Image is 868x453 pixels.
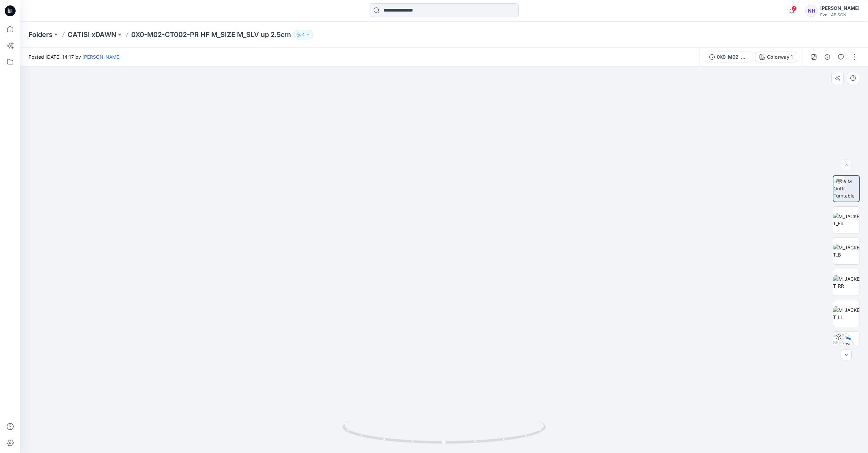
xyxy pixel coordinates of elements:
div: Evo LAB SGN [820,12,860,17]
img: BW M Outfit Turntable [833,178,859,199]
a: [PERSON_NAME] [82,54,121,60]
span: Posted [DATE] 14:17 by [28,53,121,60]
img: M_JACKET_B [833,244,860,258]
div: NH [805,5,817,17]
img: M_JACKET_LL [833,306,860,321]
div: Colorway 1 [767,53,793,61]
div: [PERSON_NAME] [820,4,860,12]
img: M_JACKET_FR [833,213,860,227]
button: 0X0-M02-CT002-PR HF M_SIZE M_SLV [705,52,752,62]
span: 7 [791,6,797,11]
div: 10 % [838,342,854,347]
img: 0X0-M02-CT002-PR HF W_SIZE Colorway 1 [833,332,860,358]
div: 0X0-M02-CT002-PR HF M_SIZE M_SLV [717,53,748,61]
button: Details [822,52,833,62]
img: M_JACKET_RR [833,275,860,289]
a: CATISI xDAWN [67,30,116,39]
button: Colorway 1 [755,52,797,62]
p: 0X0-M02-CT002-PR HF M_SIZE M_SLV up 2.5cm [131,30,291,39]
a: Folders [28,30,53,39]
button: 4 [294,30,313,39]
p: 4 [302,31,305,38]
